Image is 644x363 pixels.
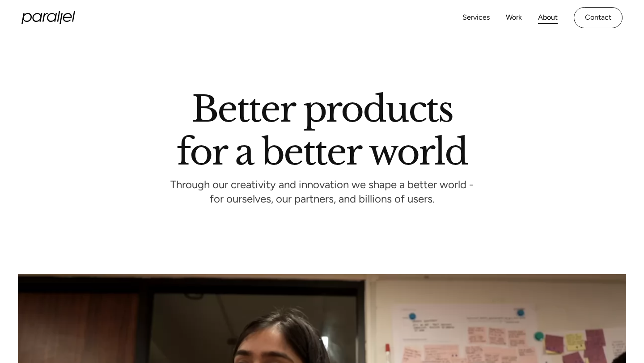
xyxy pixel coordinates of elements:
[177,96,467,165] h1: Better products for a better world
[462,11,490,24] a: Services
[538,11,558,24] a: About
[21,11,75,24] a: home
[506,11,522,24] a: Work
[170,181,474,205] p: Through our creativity and innovation we shape a better world - for ourselves, our partners, and ...
[574,7,623,28] a: Contact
